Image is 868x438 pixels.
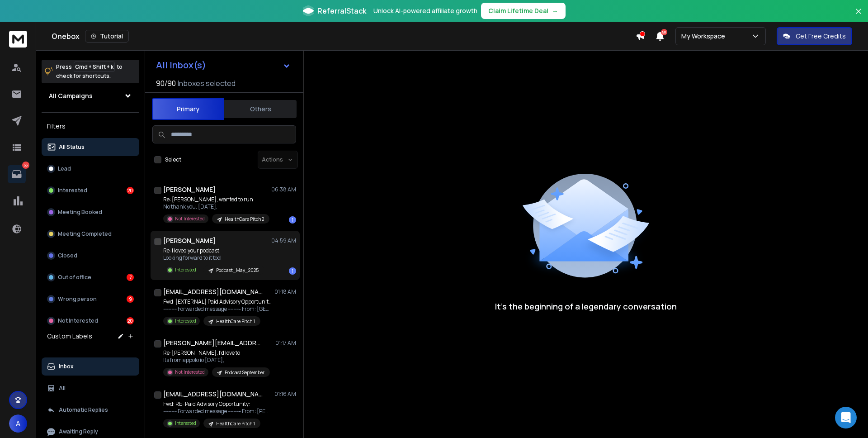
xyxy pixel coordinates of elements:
span: Cmd + Shift + k [74,62,115,72]
p: ---------- Forwarded message --------- From: [PERSON_NAME] [163,408,272,415]
button: Meeting Completed [42,225,139,243]
p: Awaiting Reply [59,428,98,435]
button: Claim Lifetime Deal→ [481,3,566,19]
p: HealthCare Pitch 1 [216,420,255,427]
span: 50 [661,29,667,35]
button: All Status [42,138,139,156]
button: Close banner [853,5,864,27]
div: 1 [289,267,296,275]
button: All [42,379,139,397]
p: Podcast September [225,369,264,376]
button: All Campaigns [42,87,139,105]
p: Not Interested [58,317,98,324]
button: Out of office7 [42,268,139,286]
button: Inbox [42,357,139,376]
p: Not Interested [175,369,205,376]
p: Interested [58,187,87,194]
button: Primary [152,98,224,120]
p: Meeting Booked [58,209,102,216]
p: Interested [175,420,196,427]
p: HealthCare Pitch 2 [225,216,264,223]
button: Wrong person9 [42,290,139,308]
span: 90 / 90 [156,78,176,89]
h1: [PERSON_NAME] [163,185,216,194]
button: A [9,414,27,433]
p: Fwd: [EXTERNAL] Paid Advisory Opportunity: [163,298,272,305]
div: 20 [127,187,134,194]
div: 20 [127,317,134,324]
p: Press to check for shortcuts. [56,62,123,81]
p: Podcast_May_2025 [216,267,259,274]
button: All Inbox(s) [149,56,298,74]
p: Unlock AI-powered affiliate growth [373,6,477,15]
p: 06:38 AM [271,186,296,193]
p: Wrong person [58,295,97,303]
p: Looking forward to it too! [163,254,264,262]
button: Others [224,99,297,119]
label: Select [165,156,181,163]
p: All [59,385,66,392]
span: → [552,6,558,15]
p: 01:17 AM [275,339,296,347]
div: 7 [127,274,134,281]
p: Re: [PERSON_NAME], I'd love to [163,349,270,357]
div: Onebox [52,30,636,43]
h1: All Inbox(s) [156,61,206,70]
button: Automatic Replies [42,401,139,419]
p: Closed [58,252,77,259]
h1: [EMAIL_ADDRESS][DOMAIN_NAME] [163,287,263,296]
span: ReferralStack [317,5,366,16]
button: Tutorial [85,30,129,43]
p: Get Free Credits [796,32,846,41]
a: 56 [8,165,26,183]
p: Interested [175,267,196,273]
p: Automatic Replies [59,406,108,414]
h3: Custom Labels [47,332,92,341]
p: Not Interested [175,215,205,222]
p: Fwd: RE: Paid Advisory Opportunity: [163,400,272,408]
button: Lead [42,160,139,178]
p: Re: [PERSON_NAME], wanted to run [163,196,269,203]
p: All Status [59,143,85,151]
p: It’s the beginning of a legendary conversation [495,300,677,313]
h3: Inboxes selected [178,78,236,89]
p: Lead [58,165,71,172]
button: Closed [42,247,139,265]
p: 01:18 AM [274,288,296,295]
p: Out of office [58,274,91,281]
p: Re: I loved your podcast, [163,247,264,254]
p: Inbox [59,363,74,370]
button: Get Free Credits [777,27,852,45]
p: Meeting Completed [58,230,112,238]
p: No thank you. [DATE], [163,203,269,210]
p: Interested [175,318,196,324]
button: Meeting Booked [42,203,139,221]
p: 56 [22,162,29,169]
button: Not Interested20 [42,312,139,330]
p: My Workspace [681,32,729,41]
h1: [PERSON_NAME][EMAIL_ADDRESS][DOMAIN_NAME] [163,338,263,348]
p: 04:59 AM [271,237,296,244]
div: 9 [127,295,134,303]
p: 01:16 AM [274,390,296,398]
h1: [EMAIL_ADDRESS][DOMAIN_NAME] [163,390,263,399]
h1: All Campaigns [49,91,93,100]
p: Its from appolo io [DATE], [163,357,270,364]
p: ---------- Forwarded message --------- From: [GEOGRAPHIC_DATA], [163,305,272,313]
h1: [PERSON_NAME] [163,236,216,245]
h3: Filters [42,120,139,133]
p: HealthCare Pitch 1 [216,318,255,325]
div: Open Intercom Messenger [835,407,857,428]
div: 1 [289,216,296,224]
button: Interested20 [42,181,139,200]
